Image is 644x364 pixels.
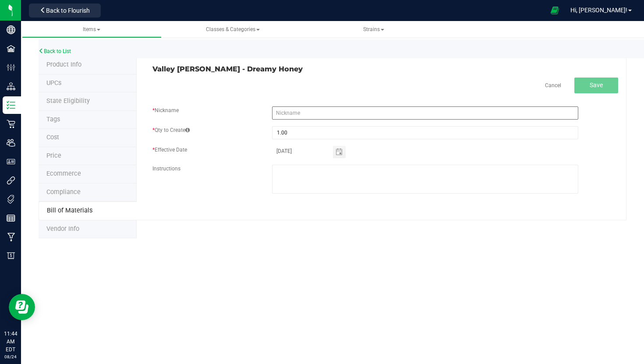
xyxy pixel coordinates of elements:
span: Vendor Info [46,225,79,233]
h3: Valley [PERSON_NAME] - Dreamy Honey [152,65,379,73]
inline-svg: Integrations [7,176,15,185]
p: 11:44 AM EDT [4,330,17,353]
inline-svg: Configuration [7,63,15,72]
span: Compliance [46,188,81,196]
inline-svg: Company [7,25,15,34]
label: Effective Date [152,146,187,154]
input: null [272,146,333,157]
span: Strains [363,26,384,32]
p: 08/24 [4,353,17,360]
span: Hi, [PERSON_NAME]! [570,7,627,14]
button: Save [574,78,618,93]
inline-svg: Inventory [7,101,15,110]
inline-svg: Reports [7,214,15,223]
label: Qty to Create [152,126,190,134]
a: Back to List [39,48,71,54]
span: Bill of Materials [47,207,92,214]
inline-svg: User Roles [7,157,15,166]
span: Ecommerce [46,170,81,177]
inline-svg: Distribution [7,82,15,91]
span: Save [590,81,603,88]
span: Cost [46,134,59,141]
label: Instructions [152,165,180,173]
span: The quantity of the item or item variation expected to be created from the component quantities e... [185,127,190,133]
span: Tag [46,79,61,87]
span: Back to Flourish [46,7,90,14]
inline-svg: Facilities [7,44,15,53]
inline-svg: Billing [7,251,15,260]
span: Tag [46,97,90,105]
button: Back to Flourish [29,4,101,18]
span: Price [46,152,61,159]
span: Toggle calendar [333,146,346,158]
span: Tag [46,116,60,123]
a: Cancel [545,82,561,89]
iframe: Resource center [9,294,35,320]
inline-svg: Tags [7,195,15,204]
span: Classes & Categories [206,26,260,32]
label: Nickname [152,106,179,114]
inline-svg: Users [7,138,15,147]
input: Nickname [272,106,578,120]
span: Open Ecommerce Menu [545,2,565,19]
span: Items [83,26,100,32]
inline-svg: Retail [7,120,15,128]
inline-svg: Manufacturing [7,233,15,241]
span: Product Info [46,61,81,68]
